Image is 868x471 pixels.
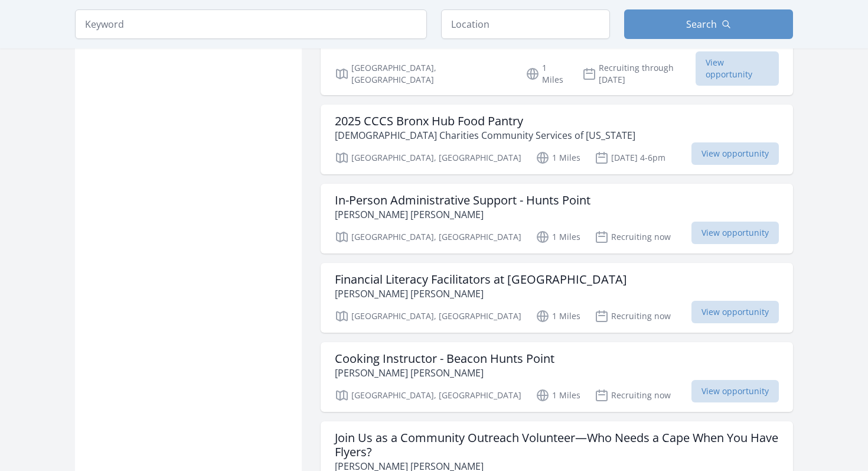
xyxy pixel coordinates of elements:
[335,272,627,287] h3: Financial Literacy Facilitators at [GEOGRAPHIC_DATA]
[691,301,779,323] span: View opportunity
[335,388,521,402] p: [GEOGRAPHIC_DATA], [GEOGRAPHIC_DATA]
[691,142,779,165] span: View opportunity
[595,309,671,323] p: Recruiting now
[691,380,779,402] span: View opportunity
[335,114,635,128] h3: 2025 CCCS Bronx Hub Food Pantry
[321,2,793,95] a: New! Volunteer Tutors Needed for an After School Program for K-8th grade Students Masa [GEOGRAPHI...
[536,230,580,244] p: 1 Miles
[321,184,793,254] a: In-Person Administrative Support - Hunts Point [PERSON_NAME] [PERSON_NAME] [GEOGRAPHIC_DATA], [GE...
[75,9,427,39] input: Keyword
[335,230,521,244] p: [GEOGRAPHIC_DATA], [GEOGRAPHIC_DATA]
[526,62,568,86] p: 1 Miles
[691,222,779,244] span: View opportunity
[321,105,793,174] a: 2025 CCCS Bronx Hub Food Pantry [DEMOGRAPHIC_DATA] Charities Community Services of [US_STATE] [GE...
[441,9,610,39] input: Location
[595,388,671,402] p: Recruiting now
[536,309,580,323] p: 1 Miles
[536,388,580,402] p: 1 Miles
[595,230,671,244] p: Recruiting now
[686,17,717,31] span: Search
[321,342,793,412] a: Cooking Instructor - Beacon Hunts Point [PERSON_NAME] [PERSON_NAME] [GEOGRAPHIC_DATA], [GEOGRAPHI...
[335,207,590,222] p: [PERSON_NAME] [PERSON_NAME]
[696,51,779,86] span: View opportunity
[335,287,627,301] p: [PERSON_NAME] [PERSON_NAME]
[624,9,793,39] button: Search
[335,62,511,86] p: [GEOGRAPHIC_DATA], [GEOGRAPHIC_DATA]
[335,128,635,142] p: [DEMOGRAPHIC_DATA] Charities Community Services of [US_STATE]
[335,366,554,380] p: [PERSON_NAME] [PERSON_NAME]
[335,309,521,323] p: [GEOGRAPHIC_DATA], [GEOGRAPHIC_DATA]
[335,193,590,207] h3: In-Person Administrative Support - Hunts Point
[335,431,779,459] h3: Join Us as a Community Outreach Volunteer—Who Needs a Cape When You Have Flyers?
[321,263,793,333] a: Financial Literacy Facilitators at [GEOGRAPHIC_DATA] [PERSON_NAME] [PERSON_NAME] [GEOGRAPHIC_DATA...
[595,151,665,165] p: [DATE] 4-6pm
[582,62,696,86] p: Recruiting through [DATE]
[536,151,580,165] p: 1 Miles
[335,151,521,165] p: [GEOGRAPHIC_DATA], [GEOGRAPHIC_DATA]
[335,352,554,366] h3: Cooking Instructor - Beacon Hunts Point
